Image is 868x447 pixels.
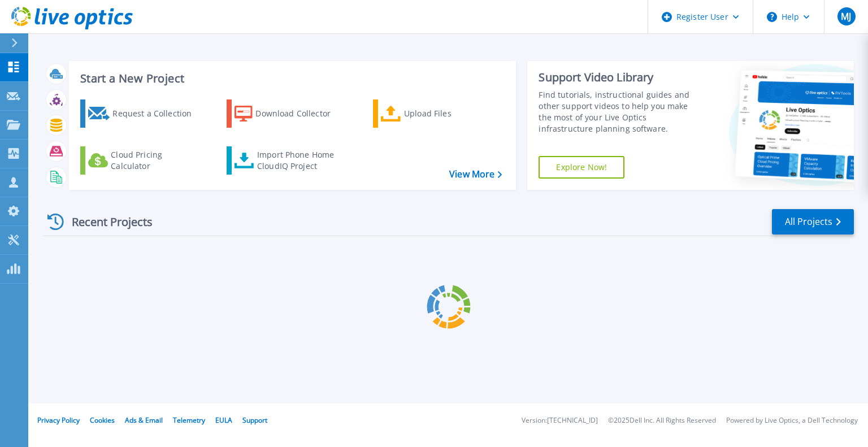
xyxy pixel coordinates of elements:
a: Explore Now! [539,156,624,179]
a: Ads & Email [125,415,163,425]
div: Recent Projects [44,208,168,236]
a: All Projects [772,209,854,235]
li: Powered by Live Optics, a Dell Technology [726,417,858,424]
div: Upload Files [404,102,494,125]
div: Request a Collection [112,102,203,125]
a: Privacy Policy [37,415,80,425]
div: Import Phone Home CloudIQ Project [257,149,345,172]
a: Request a Collection [80,99,206,128]
a: Telemetry [173,415,205,425]
div: Download Collector [255,102,346,125]
a: Cloud Pricing Calculator [80,146,206,175]
a: EULA [215,415,232,425]
a: Support [242,415,267,425]
li: © 2025 Dell Inc. All Rights Reserved [608,417,716,424]
h3: Start a New Project [80,72,502,85]
li: Version: [TECHNICAL_ID] [522,417,598,424]
div: Find tutorials, instructional guides and other support videos to help you make the most of your L... [539,89,702,134]
span: MJ [841,12,851,21]
div: Cloud Pricing Calculator [111,149,201,172]
div: Support Video Library [539,70,702,85]
a: View More [449,169,502,180]
a: Cookies [90,415,115,425]
a: Download Collector [227,99,353,128]
a: Upload Files [373,99,499,128]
